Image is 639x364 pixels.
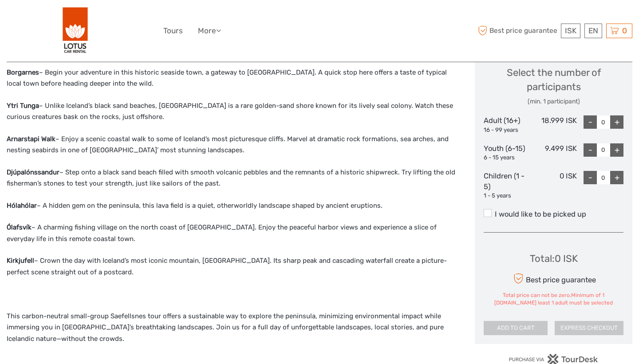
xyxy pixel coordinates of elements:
[7,67,456,90] p: – Begin your adventure in this historic seaside town, a gateway to [GEOGRAPHIC_DATA]. A quick sto...
[530,143,577,162] div: 9.499 ISK
[7,223,32,231] strong: Ólafsvík
[610,143,623,157] div: +
[7,102,39,110] strong: Ytri Tunga
[7,202,37,210] strong: Hólahólar
[102,14,113,24] button: Open LiveChat chat widget
[476,24,559,38] span: Best price guarantee
[484,192,530,200] div: 1 - 5 years
[565,26,576,35] span: ISK
[484,97,623,106] div: (min. 1 participant)
[7,100,456,123] p: – Unlike Iceland’s black sand beaches, [GEOGRAPHIC_DATA] is a rare golden-sand shore known for it...
[530,115,577,134] div: 18.999 ISK
[7,200,456,212] p: – A hidden gem on the peninsula, this lava field is a quiet, otherworldly landscape shaped by anc...
[621,26,628,35] span: 0
[7,168,59,176] strong: Djúpalónssandur
[7,257,34,265] strong: Kirkjufell
[484,209,623,220] label: I would like to be picked up
[610,115,623,129] div: +
[7,222,456,245] p: – A charming fishing village on the north coast of [GEOGRAPHIC_DATA]. Enjoy the peaceful harbor v...
[484,154,530,162] div: 6 - 15 years
[198,24,221,37] a: More
[584,143,597,157] div: -
[484,321,548,335] button: ADD TO CART
[7,167,456,190] p: – Step onto a black sand beach filled with smooth volcanic pebbles and the remnants of a historic...
[610,171,623,184] div: +
[7,255,456,278] p: – Crown the day with Iceland’s most iconic mountain, [GEOGRAPHIC_DATA]. Its sharp peak and cascad...
[555,321,623,335] button: EXPRESS CHECKOUT
[7,311,456,345] p: This carbon-neutral small-group Saefellsnes tour offers a sustainable way to explore the peninsul...
[484,171,530,200] div: Children (1 - 5)
[584,171,597,184] div: -
[484,115,530,134] div: Adult (16+)
[484,66,623,106] div: Select the number of participants
[484,292,623,307] div: Total price can not be zero.Minimum of 1 [DOMAIN_NAME] least 1 adult must be selected
[484,143,530,162] div: Youth (6-15)
[163,24,183,37] a: Tours
[7,134,456,156] p: – Enjoy a scenic coastal walk to some of Iceland’s most picturesque cliffs. Marvel at dramatic ro...
[7,135,55,143] strong: Arnarstapi Walk
[63,7,88,55] img: 443-e2bd2384-01f0-477a-b1bf-f993e7f52e7d_logo_big.png
[511,271,596,286] div: Best price guarantee
[12,16,100,23] p: We're away right now. Please check back later!
[530,171,577,200] div: 0 ISK
[584,24,602,38] div: EN
[584,115,597,129] div: -
[484,126,530,135] div: 16 - 99 years
[530,252,578,265] div: Total : 0 ISK
[7,68,39,76] strong: Borgarnes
